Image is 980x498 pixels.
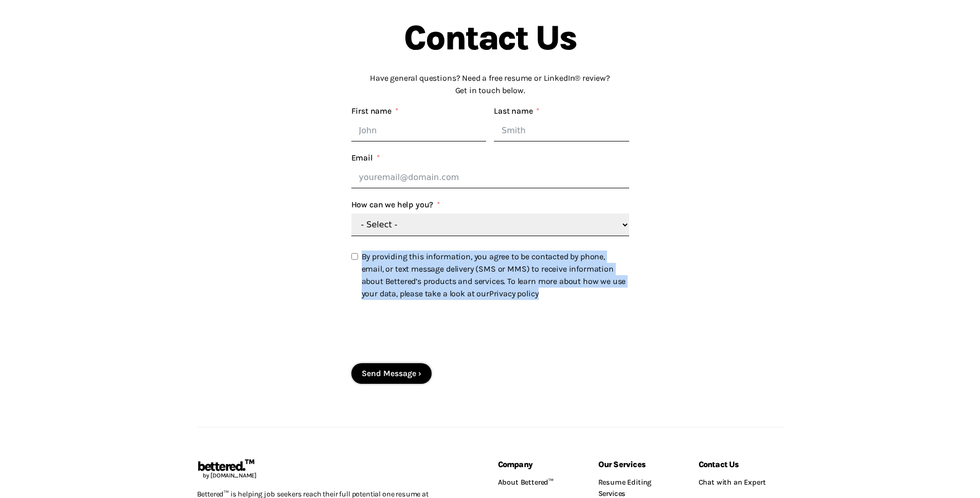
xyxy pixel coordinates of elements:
input: Terms and Conditions: By providing this information, you agree to be contacted by phone, email, o... [351,253,358,260]
input: Email [351,167,629,188]
label: Last name [494,105,540,117]
input: Smith [494,120,629,141]
label: Terms and Conditions: By providing this information, you agree to be contacted by phone, email, o... [351,246,629,300]
iframe: reCAPTCHA [351,313,508,353]
h6: Contact Us [699,460,783,469]
p: By providing this information, you agree to be contacted by phone, email, or text message deliver... [362,251,627,300]
a: Privacy policy [489,289,539,298]
h6: Our Services [598,460,683,469]
label: How can we help you? [351,199,441,211]
span: by [DOMAIN_NAME] [197,472,257,479]
a: bettered.™by [DOMAIN_NAME] [197,460,257,480]
a: Chat with an Expert [699,473,783,492]
button: Send Message [351,363,432,384]
label: Email [351,152,380,164]
select: How can we help you? [351,214,629,236]
label: First name [351,105,399,117]
h6: Company [498,460,583,469]
h1: Contact Us [351,21,629,56]
p: Have general questions? Need a free resume or LinkedIn® review? Get in touch below. [351,72,629,97]
input: John [351,120,487,141]
a: About Bettered™ [498,473,583,492]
